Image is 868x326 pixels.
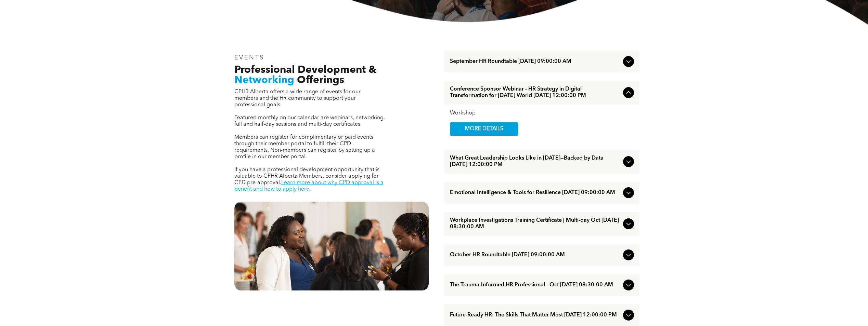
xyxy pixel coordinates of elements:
[234,135,375,160] span: Members can register for complimentary or paid events through their member portal to fulfill thei...
[450,110,634,117] div: Workshop
[450,122,518,136] a: MORE DETAILS
[234,89,361,108] span: CPHR Alberta offers a wide range of events for our members and the HR community to support your p...
[450,282,620,288] span: The Trauma-Informed HR Professional - Oct [DATE] 08:30:00 AM
[234,167,379,186] span: If you have a professional development opportunity that is valuable to CPHR Alberta Members, cons...
[450,217,620,230] span: Workplace Investigations Training Certificate | Multi-day Oct [DATE] 08:30:00 AM
[450,155,620,168] span: What Great Leadership Looks Like in [DATE]—Backed by Data [DATE] 12:00:00 PM
[234,115,385,127] span: Featured monthly on our calendar are webinars, networking, full and half-day sessions and multi-d...
[450,252,620,258] span: October HR Roundtable [DATE] 09:00:00 AM
[234,75,294,85] span: Networking
[457,122,511,136] span: MORE DETAILS
[234,65,376,75] span: Professional Development &
[450,190,620,196] span: Emotional Intelligence & Tools for Resilience [DATE] 09:00:00 AM
[297,75,344,85] span: Offerings
[450,58,620,65] span: September HR Roundtable [DATE] 09:00:00 AM
[450,86,620,99] span: Conference Sponsor Webinar - HR Strategy in Digital Transformation for [DATE] World [DATE] 12:00:...
[234,180,384,192] a: Learn more about why CPD approval is a benefit and how to apply here.
[234,55,265,61] span: EVENTS
[450,312,620,318] span: Future-Ready HR: The Skills That Matter Most [DATE] 12:00:00 PM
